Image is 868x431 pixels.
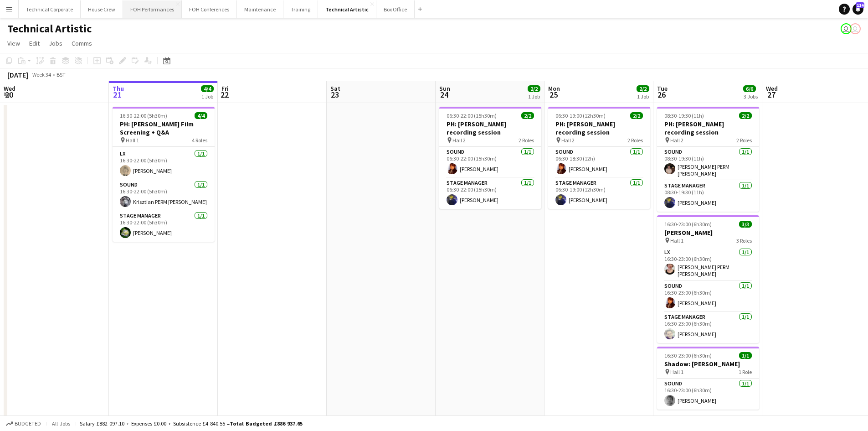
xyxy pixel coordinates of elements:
app-card-role: Sound1/106:30-22:00 (15h30m)[PERSON_NAME] [439,147,541,178]
span: 06:30-19:00 (12h30m) [555,112,606,119]
h3: Shadow: [PERSON_NAME] [657,360,759,368]
span: Hall 2 [670,137,683,144]
span: 3/3 [739,221,752,228]
span: 3 Roles [736,237,752,244]
span: 27 [765,89,778,100]
span: 08:30-19:30 (11h) [664,112,704,119]
app-card-role: Stage Manager1/106:30-19:00 (12h30m)[PERSON_NAME] [548,178,650,209]
div: 3 Jobs [744,93,758,100]
div: 1 Job [637,93,649,100]
button: Budgeted [5,419,42,429]
span: 6/6 [743,85,756,92]
span: Hall 1 [126,137,139,144]
app-card-role: Stage Manager1/116:30-23:00 (6h30m)[PERSON_NAME] [657,312,759,343]
app-card-role: Stage Manager1/106:30-22:00 (15h30m)[PERSON_NAME] [439,178,541,209]
span: 16:30-23:00 (6h30m) [664,352,712,359]
span: 4 Roles [192,137,207,144]
span: Total Budgeted £886 937.65 [230,420,303,427]
button: House Crew [81,0,123,18]
app-job-card: 16:30-23:00 (6h30m)1/1Shadow: [PERSON_NAME] Hall 11 RoleSound1/116:30-23:00 (6h30m)[PERSON_NAME] [657,347,759,410]
button: Technical Corporate [19,0,81,18]
span: 16:30-22:00 (5h30m) [120,112,167,119]
div: 1 Job [528,93,540,100]
app-card-role: Sound1/116:30-23:00 (6h30m)[PERSON_NAME] [657,281,759,312]
span: Budgeted [15,421,41,427]
button: Box Office [376,0,415,18]
span: 20 [2,89,15,100]
span: Tue [657,84,668,93]
div: Salary £882 097.10 + Expenses £0.00 + Subsistence £4 840.55 = [80,420,303,427]
div: 08:30-19:30 (11h)2/2PH: [PERSON_NAME] recording session Hall 22 RolesSound1/108:30-19:30 (11h)[PE... [657,107,759,212]
span: 1/1 [739,352,752,359]
span: 2 Roles [627,137,643,144]
span: Hall 1 [670,237,683,244]
span: Jobs [49,39,62,47]
app-job-card: 16:30-23:00 (6h30m)3/3[PERSON_NAME] Hall 13 RolesLX1/116:30-23:00 (6h30m)[PERSON_NAME] PERM [PERS... [657,215,759,343]
span: 22 [220,89,229,100]
a: 114 [853,4,863,15]
app-card-role: LX1/116:30-22:00 (5h30m)[PERSON_NAME] [113,149,215,180]
app-job-card: 16:30-22:00 (5h30m)4/4PH: [PERSON_NAME] Film Screening + Q&A Hall 14 RolesAV1/116:30-22:00 (5h30m... [113,107,215,242]
span: View [7,39,20,47]
h3: [PERSON_NAME] [657,228,759,237]
app-job-card: 06:30-22:00 (15h30m)2/2PH: [PERSON_NAME] recording session Hall 22 RolesSound1/106:30-22:00 (15h3... [439,107,541,209]
app-card-role: Stage Manager1/108:30-19:30 (11h)[PERSON_NAME] [657,181,759,212]
span: 2/2 [528,85,540,92]
div: BST [56,71,66,78]
span: 26 [656,89,668,100]
span: Fri [221,84,229,93]
h3: PH: [PERSON_NAME] Film Screening + Q&A [113,120,215,136]
app-card-role: Sound1/116:30-22:00 (5h30m)Krisztian PERM [PERSON_NAME] [113,180,215,211]
span: Wed [4,84,15,93]
h3: PH: [PERSON_NAME] recording session [439,120,541,136]
span: Sun [439,84,450,93]
span: 1 Role [739,369,752,375]
span: Wed [766,84,778,93]
app-card-role: Sound1/116:30-23:00 (6h30m)[PERSON_NAME] [657,379,759,410]
app-card-role: Stage Manager1/116:30-22:00 (5h30m)[PERSON_NAME] [113,211,215,242]
span: 2/2 [521,112,534,119]
span: 06:30-22:00 (15h30m) [447,112,497,119]
span: Hall 2 [452,137,466,144]
span: 2 Roles [736,137,752,144]
app-card-role: Sound1/106:30-18:30 (12h)[PERSON_NAME] [548,147,650,178]
span: Sat [330,84,340,93]
span: Edit [29,39,40,47]
span: Comms [72,39,92,47]
div: [DATE] [7,70,28,79]
span: 4/4 [201,85,214,92]
span: 25 [547,89,560,100]
h3: PH: [PERSON_NAME] recording session [548,120,650,136]
button: Maintenance [237,0,283,18]
span: 2 Roles [519,137,534,144]
button: Technical Artistic [318,0,376,18]
span: Hall 2 [561,137,575,144]
app-card-role: Sound1/108:30-19:30 (11h)[PERSON_NAME] PERM [PERSON_NAME] [657,147,759,181]
app-job-card: 06:30-19:00 (12h30m)2/2PH: [PERSON_NAME] recording session Hall 22 RolesSound1/106:30-18:30 (12h)... [548,107,650,209]
span: 4/4 [195,112,207,119]
div: 1 Job [201,93,213,100]
app-user-avatar: Abby Hubbard [841,23,852,34]
span: Hall 1 [670,369,683,375]
span: 114 [856,2,864,8]
span: Week 34 [30,71,53,78]
app-user-avatar: Liveforce Admin [850,23,861,34]
app-card-role: LX1/116:30-23:00 (6h30m)[PERSON_NAME] PERM [PERSON_NAME] [657,247,759,281]
span: 24 [438,89,450,100]
span: Mon [548,84,560,93]
span: All jobs [50,420,72,427]
button: Training [283,0,318,18]
span: 2/2 [739,112,752,119]
a: Comms [68,37,96,49]
span: 16:30-23:00 (6h30m) [664,221,712,228]
a: Edit [26,37,43,49]
a: View [4,37,24,49]
span: Thu [113,84,124,93]
button: FOH Performances [123,0,182,18]
span: 21 [111,89,124,100]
